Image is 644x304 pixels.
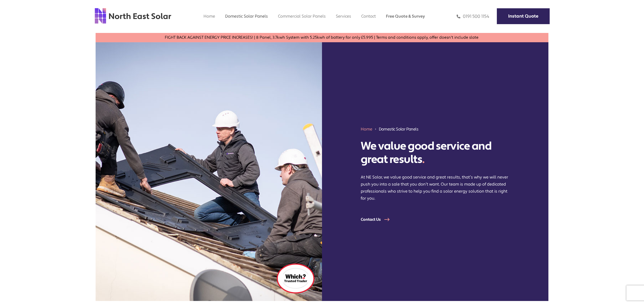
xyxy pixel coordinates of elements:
[497,8,550,24] a: Instant Quote
[361,126,372,132] a: Home
[278,14,326,19] a: Commercial Solar Panels
[457,14,460,19] img: phone icon
[374,126,377,132] img: 211688_forward_arrow_icon.svg
[361,217,396,222] a: Contact Us
[361,14,376,19] a: Contact
[361,140,510,166] h1: We value good service and great results
[94,8,172,24] img: north east solar logo
[225,14,268,19] a: Domestic Solar Panels
[204,14,215,19] a: Home
[422,152,425,166] span: .
[336,14,351,19] a: Services
[96,42,322,301] img: north east solar employees putting solar panels on a domestic house
[361,174,510,202] p: At NE Solar, we value good service and great results, that’s why we will never push you into a sa...
[457,14,489,19] a: 0191 500 1154
[379,126,418,132] span: Domestic Solar Panels
[277,264,314,293] img: which logo
[386,14,425,19] a: Free Quote & Survey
